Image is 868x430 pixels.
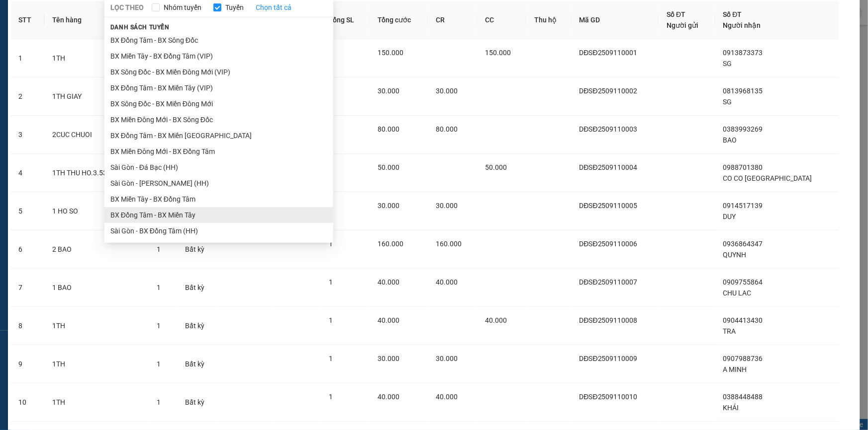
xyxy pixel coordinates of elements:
li: BX Miền Tây - BX Đồng Tâm (VIP) [104,48,333,64]
span: 1 [329,240,333,248]
td: 1 BAO [44,269,149,307]
span: 0904413430 [723,316,763,324]
span: SG [723,60,732,68]
span: 50.000 [485,163,507,171]
th: Thu hộ [526,1,572,39]
li: Sài Gòn - BX Đồng Tâm (HH) [104,223,333,239]
td: 7 [10,269,44,307]
span: Nhóm tuyến [160,2,205,13]
span: DĐSĐ2509110007 [579,278,638,286]
span: LỌC THEO [110,2,144,13]
th: Mã GD [572,1,659,39]
td: 9 [10,345,44,383]
span: 150.000 [378,49,403,57]
span: 30.000 [378,355,399,362]
span: 0383993269 [723,125,763,133]
span: 0813968135 [723,87,763,95]
td: 4 [10,154,44,192]
span: A MINH [723,365,747,373]
th: Tổng cước [370,1,428,39]
span: 1 [329,278,333,286]
span: Danh sách tuyến [104,23,176,32]
span: 30.000 [378,87,399,95]
li: Sài Gòn - [PERSON_NAME] (HH) [104,175,333,191]
span: 80.000 [436,125,458,133]
span: Tuyến [221,2,248,13]
span: Người nhận [723,21,761,29]
td: 1TH [44,39,149,77]
li: BX Sông Đốc - BX Miền Đông Mới [104,96,333,112]
span: 30.000 [436,87,458,95]
span: 1 [157,322,161,330]
th: CC [477,1,526,39]
span: 80.000 [378,125,399,133]
span: QUYNH [723,251,747,259]
span: DĐSĐ2509110001 [579,49,638,57]
span: CO CO [GEOGRAPHIC_DATA] [723,174,812,182]
span: DĐSĐ2509110004 [579,163,638,171]
th: STT [10,1,44,39]
li: BX Sông Đốc - BX Miền Đông Mới (VIP) [104,64,333,80]
span: 1 [157,360,161,368]
span: CHU LAC [723,289,752,297]
span: 40.000 [436,393,458,401]
li: BX Đồng Tâm - BX Miền Tây [104,207,333,223]
td: 5 [10,192,44,230]
li: BX Đồng Tâm - BX Sông Đốc [104,32,333,48]
td: 1 HO SO [44,192,149,230]
span: 0388448488 [723,393,763,401]
td: Bất kỳ [177,307,219,345]
span: 1 [157,398,161,406]
td: Bất kỳ [177,230,219,269]
span: DĐSĐ2509110010 [579,393,638,401]
td: 1TH [44,383,149,422]
th: CR [428,1,477,39]
span: 30.000 [436,202,458,210]
li: BX Miền Đông Mới - BX Sông Đốc [104,112,333,128]
span: Số ĐT [667,10,685,18]
li: BX Đồng Tâm - BX Miền Tây (VIP) [104,80,333,96]
td: 1 [10,39,44,77]
span: 30.000 [378,202,399,210]
span: 40.000 [378,393,399,401]
th: Tên hàng [44,1,149,39]
span: 1 [329,316,333,324]
a: Chọn tất cả [256,2,291,13]
span: 40.000 [485,316,507,324]
span: 160.000 [436,240,462,248]
span: 1 [157,245,161,253]
span: DĐSĐ2509110009 [579,355,638,362]
span: 0988701380 [723,163,763,171]
td: 2CUC CHUOI [44,116,149,154]
span: DĐSĐ2509110002 [579,87,638,95]
li: BX Miền Đông Mới - BX Đồng Tâm [104,143,333,159]
td: 3 [10,116,44,154]
td: 6 [10,230,44,269]
span: 0913873373 [723,49,763,57]
span: 0909755864 [723,278,763,286]
td: 1TH GIAY [44,77,149,116]
span: 40.000 [378,316,399,324]
td: 1TH THU HO.3.530.000 [44,154,149,192]
td: 1TH [44,345,149,383]
span: 150.000 [485,49,511,57]
span: 0907988736 [723,355,763,362]
li: BX Miền Tây - BX Đồng Tâm [104,191,333,207]
li: Sài Gòn - Đá Bạc (HH) [104,159,333,175]
span: BAO [723,136,737,144]
span: Số ĐT [723,10,742,18]
td: 2 BAO [44,230,149,269]
td: Bất kỳ [177,345,219,383]
span: KHÁI [723,404,739,412]
span: DUY [723,213,736,220]
td: 1TH [44,307,149,345]
th: Tổng SL [321,1,370,39]
td: 2 [10,77,44,116]
td: Bất kỳ [177,269,219,307]
span: DĐSĐ2509110008 [579,316,638,324]
td: Bất kỳ [177,383,219,422]
span: 50.000 [378,163,399,171]
td: 10 [10,383,44,422]
span: DĐSĐ2509110006 [579,240,638,248]
span: 1 [329,393,333,401]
